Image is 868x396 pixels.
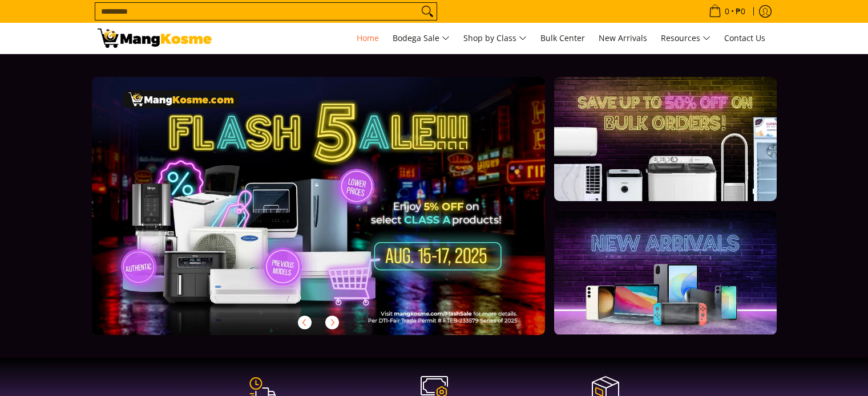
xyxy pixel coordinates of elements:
button: Search [418,3,437,20]
a: Shop by Class [458,23,532,54]
span: • [705,5,749,18]
span: ₱0 [734,7,747,15]
button: Previous [292,310,317,335]
a: New Arrivals [593,23,653,54]
span: Bodega Sale [393,31,450,46]
a: Bodega Sale [387,23,455,54]
nav: Main Menu [223,23,771,54]
span: Shop by Class [463,31,527,46]
span: Bulk Center [540,32,585,43]
img: Mang Kosme: Your Home Appliances Warehouse Sale Partner! [98,28,212,48]
span: Home [357,32,379,43]
a: Contact Us [718,23,771,54]
a: Bulk Center [535,23,591,54]
span: New Arrivals [599,32,647,43]
button: Next [320,310,345,335]
span: 0 [723,7,731,15]
span: Resources [661,31,710,46]
a: Home [351,23,385,54]
a: Resources [655,23,716,54]
a: More [92,77,582,353]
span: Contact Us [724,32,765,43]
